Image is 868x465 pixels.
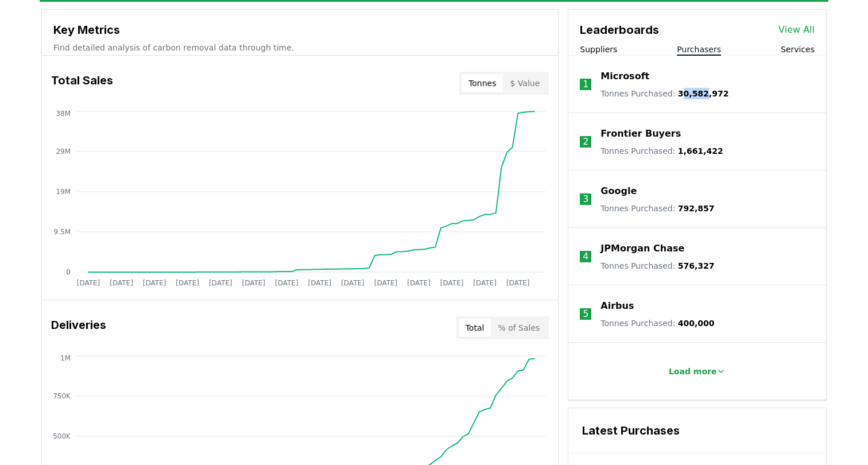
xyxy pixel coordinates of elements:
[678,204,715,213] span: 792,857
[53,21,547,38] h3: Key Metrics
[209,279,232,287] tspan: [DATE]
[53,392,71,400] tspan: 750K
[110,279,133,287] tspan: [DATE]
[582,422,812,439] h3: Latest Purchases
[77,279,100,287] tspan: [DATE]
[491,319,547,337] button: % of Sales
[56,110,71,118] tspan: 38M
[462,74,503,92] button: Tonnes
[583,307,588,321] p: 5
[459,319,491,337] button: Total
[308,279,332,287] tspan: [DATE]
[678,89,729,98] span: 30,582,972
[66,268,71,276] tspan: 0
[600,242,684,255] a: JPMorgan Chase
[600,184,637,198] a: Google
[678,319,715,328] span: 400,000
[51,72,113,95] h3: Total Sales
[600,260,714,272] p: Tonnes Purchased :
[53,432,71,440] tspan: 500K
[503,74,547,92] button: $ Value
[56,148,71,156] tspan: 29M
[580,21,659,38] h3: Leaderboards
[583,77,588,91] p: 1
[506,279,530,287] tspan: [DATE]
[53,42,547,53] p: Find detailed analysis of carbon removal data through time.
[678,146,723,156] span: 1,661,422
[600,127,681,141] a: Frontier Buyers
[242,279,265,287] tspan: [DATE]
[473,279,497,287] tspan: [DATE]
[407,279,431,287] tspan: [DATE]
[600,145,723,157] p: Tonnes Purchased :
[600,88,728,99] p: Tonnes Purchased :
[660,360,735,383] button: Load more
[678,261,715,270] span: 576,327
[778,23,815,37] a: View All
[600,203,714,214] p: Tonnes Purchased :
[781,44,815,55] button: Services
[669,366,717,377] p: Load more
[51,316,106,339] h3: Deliveries
[275,279,299,287] tspan: [DATE]
[56,188,71,196] tspan: 19M
[54,228,71,236] tspan: 9.5M
[580,44,617,55] button: Suppliers
[583,250,588,263] p: 4
[677,44,721,55] button: Purchasers
[583,192,588,206] p: 3
[600,69,649,83] a: Microsoft
[583,135,588,149] p: 2
[341,279,365,287] tspan: [DATE]
[600,317,714,329] p: Tonnes Purchased :
[374,279,398,287] tspan: [DATE]
[600,299,634,313] a: Airbus
[176,279,199,287] tspan: [DATE]
[60,354,71,362] tspan: 1M
[143,279,166,287] tspan: [DATE]
[440,279,464,287] tspan: [DATE]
